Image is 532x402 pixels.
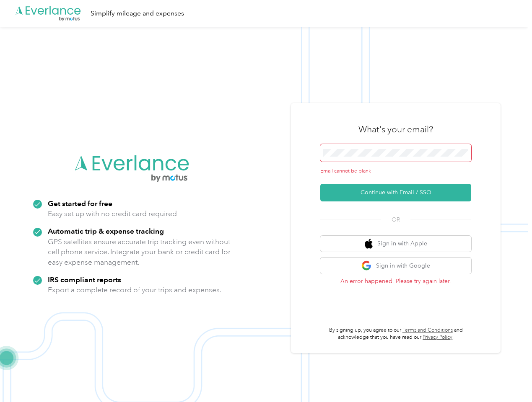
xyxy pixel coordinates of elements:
[320,167,471,175] div: Email cannot be blank
[48,285,221,295] p: Export a complete record of your trips and expenses.
[48,227,164,235] strong: Automatic trip & expense tracking
[402,327,453,333] a: Terms and Conditions
[381,215,410,224] span: OR
[423,334,452,340] a: Privacy Policy
[48,237,231,268] p: GPS satellites ensure accurate trip tracking even without cell phone service. Integrate your bank...
[48,209,177,219] p: Easy set up with no credit card required
[48,199,112,208] strong: Get started for free
[91,8,184,19] div: Simplify mileage and expenses
[320,258,471,274] button: google logoSign in with Google
[320,327,471,341] p: By signing up, you agree to our and acknowledge that you have read our .
[365,239,373,249] img: apple logo
[320,277,471,286] p: An error happened. Please try again later.
[361,260,372,271] img: google logo
[358,124,433,135] h3: What's your email?
[320,236,471,252] button: apple logoSign in with Apple
[48,275,121,284] strong: IRS compliant reports
[320,184,471,201] button: Continue with Email / SSO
